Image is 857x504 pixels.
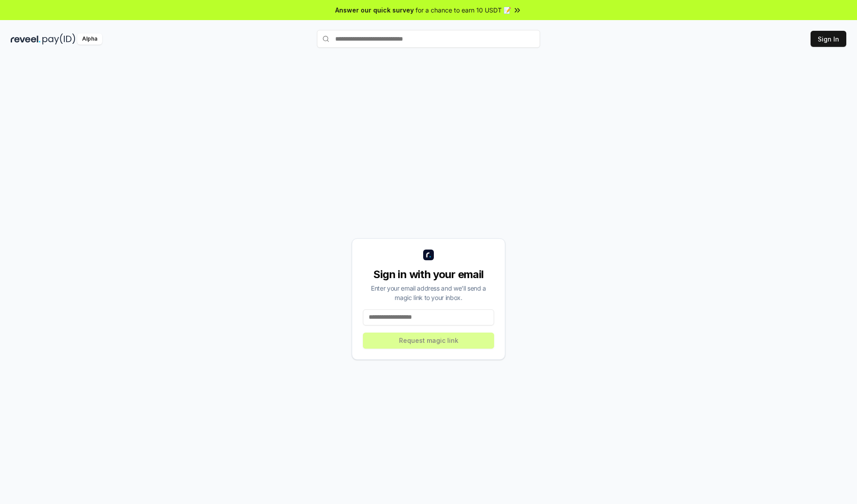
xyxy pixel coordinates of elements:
img: reveel_dark [11,33,41,45]
img: logo_small [423,250,434,260]
span: Answer our quick survey [335,5,414,15]
div: Sign in with your email [363,267,494,282]
span: for a chance to earn 10 USDT 📝 [416,5,511,15]
button: Sign In [811,31,846,47]
img: pay_id [42,33,75,45]
div: Enter your email address and we’ll send a magic link to your inbox. [363,283,494,302]
div: Alpha [77,33,102,45]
